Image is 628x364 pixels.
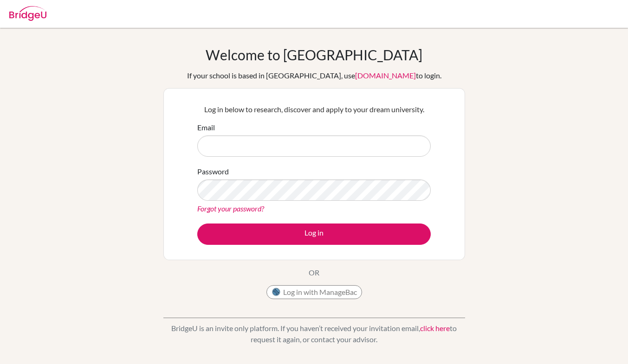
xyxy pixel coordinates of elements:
[309,267,319,278] p: OR
[197,104,431,115] p: Log in below to research, discover and apply to your dream university.
[187,70,441,81] div: If your school is based in [GEOGRAPHIC_DATA], use to login.
[9,6,46,21] img: Bridge-U
[163,323,465,345] p: BridgeU is an invite only platform. If you haven’t received your invitation email, to request it ...
[355,71,416,80] a: [DOMAIN_NAME]
[197,224,431,245] button: Log in
[197,166,229,177] label: Password
[266,285,362,299] button: Log in with ManageBac
[197,204,264,213] a: Forgot your password?
[197,122,215,133] label: Email
[206,46,422,63] h1: Welcome to [GEOGRAPHIC_DATA]
[420,324,450,332] a: click here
